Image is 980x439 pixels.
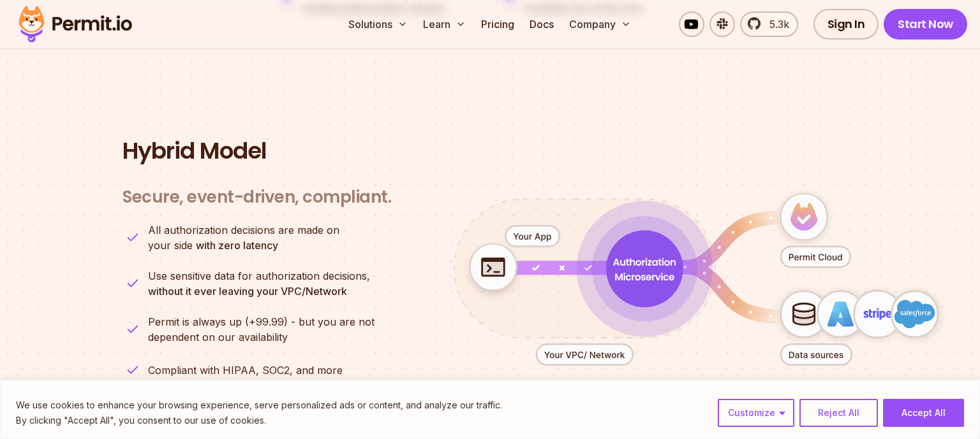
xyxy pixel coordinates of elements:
[196,239,278,252] strong: with zero latency
[476,11,519,37] a: Pricing
[418,11,471,37] button: Learn
[148,314,375,345] p: dependent on our availability
[762,17,789,32] span: 5.3k
[148,285,347,298] strong: without it ever leaving your VPC/Network
[148,222,339,253] p: your side
[16,413,502,428] p: By clicking "Accept All", you consent to our use of cookies.
[148,314,375,329] span: Permit is always up (+99.99) - but you are not
[718,399,794,427] button: Customize
[148,268,370,284] span: Use sensitive data for authorization decisions,
[524,11,559,37] a: Docs
[564,11,636,37] button: Company
[122,187,391,208] h3: Secure, event-driven, compliant.
[414,156,978,403] div: animation
[16,398,502,413] p: We use cookies to enhance your browsing experience, serve personalized ads or content, and analyz...
[13,3,138,46] img: Permit logo
[799,399,878,427] button: Reject All
[883,399,964,427] button: Accept All
[884,9,967,40] a: Start Now
[813,9,879,40] a: Sign In
[122,138,857,164] h2: Hybrid Model
[148,363,343,378] p: Compliant with HIPAA, SOC2, and more
[148,222,339,238] span: All authorization decisions are made on
[343,11,413,37] button: Solutions
[740,11,798,37] a: 5.3k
